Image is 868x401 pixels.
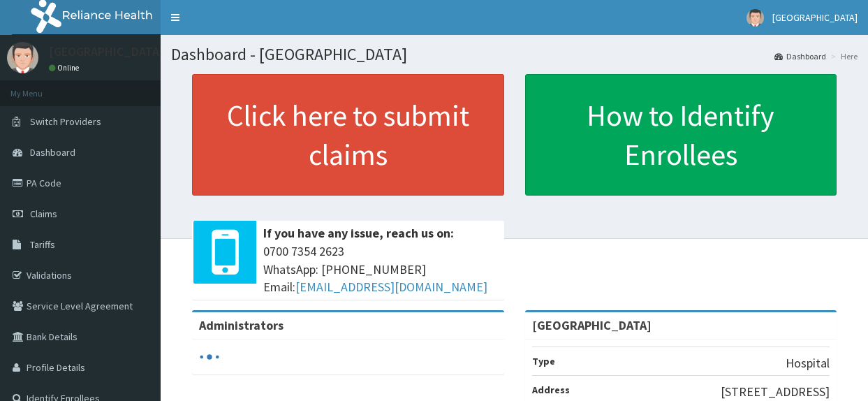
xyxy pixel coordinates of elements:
[263,242,497,296] span: 0700 7354 2623 WhatsApp: [PHONE_NUMBER] Email:
[786,354,830,372] p: Hospital
[49,63,82,73] a: Online
[192,74,504,196] a: Click here to submit claims
[532,317,652,333] strong: [GEOGRAPHIC_DATA]
[532,384,570,396] b: Address
[49,45,164,58] p: [GEOGRAPHIC_DATA]
[199,317,284,333] b: Administrators
[827,50,858,62] li: Here
[295,279,487,295] a: [EMAIL_ADDRESS][DOMAIN_NAME]
[525,74,837,196] a: How to Identify Enrollees
[772,11,858,24] span: [GEOGRAPHIC_DATA]
[30,146,75,159] span: Dashboard
[30,238,55,251] span: Tariffs
[171,45,858,64] h1: Dashboard - [GEOGRAPHIC_DATA]
[774,50,826,62] a: Dashboard
[532,355,555,367] b: Type
[30,115,101,128] span: Switch Providers
[30,207,57,220] span: Claims
[7,42,38,73] img: User Image
[721,383,830,401] p: [STREET_ADDRESS]
[746,9,764,27] img: User Image
[199,347,220,367] svg: audio-loading
[263,225,454,241] b: If you have any issue, reach us on:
